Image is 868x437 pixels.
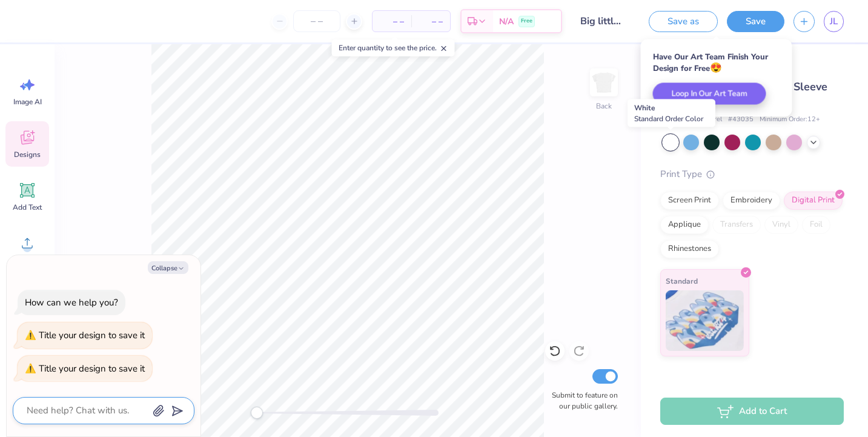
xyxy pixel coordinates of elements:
[660,192,719,210] div: Screen Print
[660,216,709,234] div: Applique
[784,192,843,210] div: Digital Print
[39,329,145,341] div: Title your design to save it
[802,216,830,234] div: Foil
[14,150,41,159] span: Designs
[660,240,719,258] div: Rhinestones
[634,114,703,124] span: Standard Order Color
[727,11,784,32] button: Save
[592,70,616,95] img: Back
[148,261,188,274] button: Collapse
[596,101,612,112] div: Back
[545,390,618,412] label: Submit to feature on our public gallery.
[332,39,455,56] div: Enter quantity to see the price.
[499,15,514,28] span: N/A
[653,83,766,105] button: Loop In Our Art Team
[419,15,443,28] span: – –
[830,15,838,28] span: JL
[666,290,744,351] img: Standard
[712,216,761,234] div: Transfers
[653,52,780,74] div: Have Our Art Team Finish Your Design for Free
[39,362,145,375] div: Title your design to save it
[25,296,118,309] div: How can we help you?
[764,216,798,234] div: Vinyl
[380,15,404,28] span: – –
[13,202,42,212] span: Add Text
[710,61,722,75] span: 😍
[571,9,631,33] input: Untitled Design
[521,17,532,25] span: Free
[251,407,263,419] div: Accessibility label
[13,97,42,107] span: Image AI
[824,11,844,32] a: JL
[293,10,340,32] input: – –
[628,99,715,127] div: White
[660,167,844,181] div: Print Type
[666,275,698,287] span: Standard
[723,192,780,210] div: Embroidery
[649,11,718,32] button: Save as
